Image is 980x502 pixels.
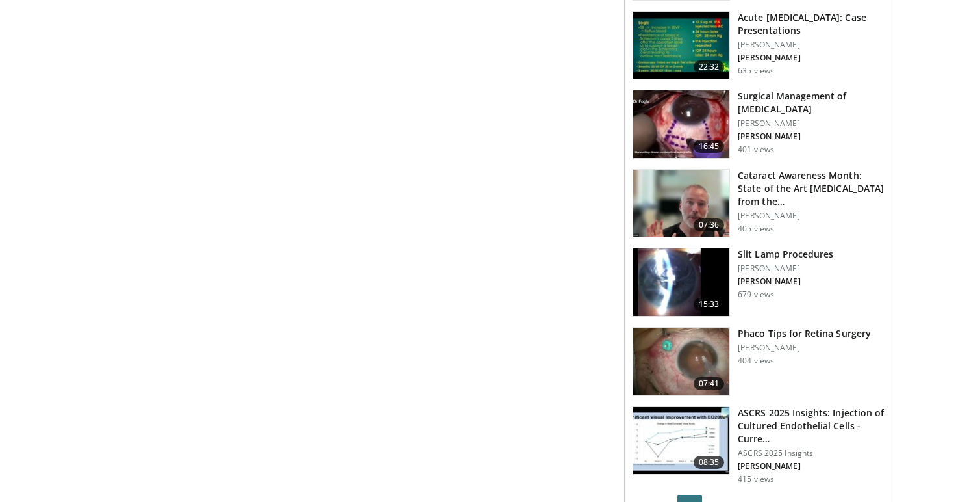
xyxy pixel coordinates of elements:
[694,377,725,390] span: 07:41
[633,169,884,238] a: 07:36 Cataract Awareness Month: State of the Art [MEDICAL_DATA] from the… [PERSON_NAME] 405 views
[738,224,774,234] p: 405 views
[633,248,729,316] img: ecee51c7-1458-4daf-8086-b3402849242a.150x105_q85_crop-smart_upscale.jpg
[738,461,884,471] p: [PERSON_NAME]
[738,211,884,221] p: [PERSON_NAME]
[738,263,833,274] p: [PERSON_NAME]
[738,118,884,129] p: [PERSON_NAME]
[738,356,774,366] p: 404 views
[738,40,884,50] p: [PERSON_NAME]
[633,12,729,79] img: 70667664-86a4-45d1-8ebc-87674d5d23cb.150x105_q85_crop-smart_upscale.jpg
[633,328,729,395] img: 2b0bc81e-4ab6-4ab1-8b29-1f6153f15110.150x105_q85_crop-smart_upscale.jpg
[738,90,884,116] h3: Surgical Management of [MEDICAL_DATA]
[738,327,871,340] h3: Phaco Tips for Retina Surgery
[694,456,725,469] span: 08:35
[633,248,884,317] a: 15:33 Slit Lamp Procedures [PERSON_NAME] [PERSON_NAME] 679 views
[738,144,774,155] p: 401 views
[738,289,774,300] p: 679 views
[738,53,884,63] p: [PERSON_NAME]
[694,60,725,73] span: 22:32
[694,298,725,311] span: 15:33
[633,406,884,484] a: 08:35 ASCRS 2025 Insights: Injection of Cultured Endothelial Cells - Curre… ASCRS 2025 Insights [...
[633,170,729,237] img: fedd9da1-2a85-488b-9284-fc4ec05b8133.150x105_q85_crop-smart_upscale.jpg
[694,218,725,231] span: 07:36
[633,407,729,475] img: 6d52f384-0ebd-4d88-9c91-03f002d9199b.150x105_q85_crop-smart_upscale.jpg
[738,343,871,353] p: [PERSON_NAME]
[738,474,774,484] p: 415 views
[738,448,884,458] p: ASCRS 2025 Insights
[738,11,884,37] h3: Acute [MEDICAL_DATA]: Case Presentations
[633,327,884,396] a: 07:41 Phaco Tips for Retina Surgery [PERSON_NAME] 404 views
[738,406,884,445] h3: ASCRS 2025 Insights: Injection of Cultured Endothelial Cells - Curre…
[738,131,884,142] p: [PERSON_NAME]
[738,66,774,76] p: 635 views
[694,140,725,153] span: 16:45
[633,11,884,80] a: 22:32 Acute [MEDICAL_DATA]: Case Presentations [PERSON_NAME] [PERSON_NAME] 635 views
[738,248,833,261] h3: Slit Lamp Procedures
[738,276,833,287] p: [PERSON_NAME]
[633,90,884,159] a: 16:45 Surgical Management of [MEDICAL_DATA] [PERSON_NAME] [PERSON_NAME] 401 views
[633,90,729,158] img: 7b07ef4f-7000-4ba4-89ad-39d958bbfcae.150x105_q85_crop-smart_upscale.jpg
[738,169,884,208] h3: Cataract Awareness Month: State of the Art [MEDICAL_DATA] from the…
